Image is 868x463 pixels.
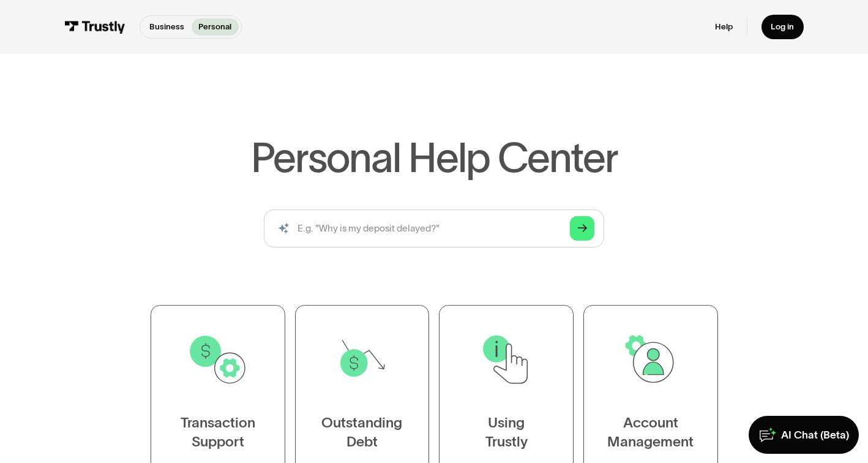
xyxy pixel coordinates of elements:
[198,21,231,33] p: Personal
[64,21,125,34] img: Trustly Logo
[607,414,694,451] div: Account Management
[143,18,192,36] a: Business
[149,21,184,33] p: Business
[321,414,402,451] div: Outstanding Debt
[251,137,618,178] h1: Personal Help Center
[771,21,794,32] div: Log in
[264,209,604,247] form: Search
[715,21,733,32] a: Help
[181,414,255,451] div: Transaction Support
[192,18,239,36] a: Personal
[781,428,849,442] div: AI Chat (Beta)
[761,15,804,39] a: Log in
[264,209,604,247] input: search
[749,416,859,453] a: AI Chat (Beta)
[485,414,527,451] div: Using Trustly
